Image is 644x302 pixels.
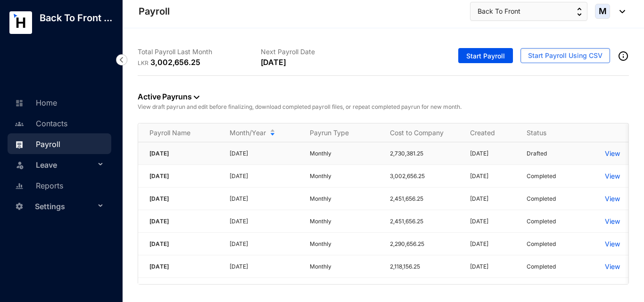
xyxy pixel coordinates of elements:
a: Reports [12,181,63,190]
span: [DATE] [149,195,169,202]
p: Monthly [310,217,379,226]
a: View [605,262,620,271]
p: Completed [527,239,556,249]
img: dropdown-black.8e83cc76930a90b1a4fdb6d089b7bf3a.svg [615,10,625,13]
span: Month/Year [230,128,266,138]
li: Home [8,92,111,113]
span: [DATE] [149,172,169,180]
p: [DATE] [470,262,515,271]
p: Completed [527,171,556,181]
p: [DATE] [230,171,298,181]
p: [DATE] [230,194,298,204]
p: Payroll [139,5,170,18]
span: Start Payroll [466,51,505,61]
a: View [605,149,620,158]
li: Contacts [8,113,111,133]
img: nav-icon-left.19a07721e4dec06a274f6d07517f07b7.svg [116,54,127,65]
p: 2,730,381.25 [390,149,459,158]
li: Reports [8,175,111,196]
p: Total Payroll Last Month [138,47,261,57]
span: [DATE] [149,263,169,270]
p: Monthly [310,239,379,249]
p: [DATE] [470,194,515,204]
a: Active Payruns [138,92,199,101]
img: report-unselected.e6a6b4230fc7da01f883.svg [15,182,24,190]
p: Drafted [527,149,547,158]
p: 3,002,656.25 [150,57,200,68]
span: Settings [35,197,95,216]
p: 3,002,656.25 [390,171,459,181]
p: Completed [527,217,556,226]
p: [DATE] [470,239,515,249]
p: Monthly [310,149,379,158]
p: [DATE] [230,149,298,158]
img: home-unselected.a29eae3204392db15eaf.svg [15,99,24,107]
img: settings-unselected.1febfda315e6e19643a1.svg [15,202,24,211]
span: Back To Front [478,6,520,16]
p: View draft payrun and edit before finalizing, download completed payroll files, or repeat complet... [138,102,629,112]
p: [DATE] [470,171,515,181]
a: View [605,194,620,204]
button: Back To Front [470,2,587,21]
th: Cost to Company [379,123,459,142]
a: Payroll [12,139,60,149]
a: View [605,171,620,181]
a: Home [12,98,57,107]
img: leave-unselected.2934df6273408c3f84d9.svg [15,160,25,170]
p: Monthly [310,194,379,204]
span: [DATE] [149,150,169,157]
img: payroll.289672236c54bbec4828.svg [15,140,24,149]
p: 2,451,656.25 [390,194,459,204]
p: 2,118,156.25 [390,262,459,271]
span: [DATE] [149,218,169,225]
p: [DATE] [261,57,286,68]
a: View [605,239,620,249]
p: 2,451,656.25 [390,217,459,226]
button: Start Payroll [458,48,513,63]
p: LKR [138,58,150,68]
img: dropdown-black.8e83cc76930a90b1a4fdb6d089b7bf3a.svg [194,96,199,99]
p: [DATE] [470,149,515,158]
th: Payroll Name [138,123,218,142]
th: Status [515,123,594,142]
a: Contacts [12,119,67,128]
span: Leave [36,155,95,174]
p: Back To Front ... [32,11,120,24]
li: Payroll [8,133,111,154]
img: up-down-arrow.74152d26bf9780fbf563ca9c90304185.svg [577,8,582,16]
span: M [599,7,607,16]
p: Monthly [310,262,379,271]
p: [DATE] [470,217,515,226]
p: Completed [527,194,556,204]
p: Monthly [310,171,379,181]
p: [DATE] [230,262,298,271]
p: [DATE] [230,217,298,226]
span: [DATE] [149,240,169,247]
p: Next Payroll Date [261,47,384,57]
th: Created [459,123,515,142]
button: Start Payroll Using CSV [520,48,610,63]
img: people-unselected.118708e94b43a90eceab.svg [15,120,24,128]
p: [DATE] [230,239,298,249]
img: info-outined.c2a0bb1115a2853c7f4cb4062ec879bc.svg [618,50,629,62]
p: Completed [527,262,556,271]
a: View [605,217,620,226]
th: Payrun Type [298,123,379,142]
p: 2,290,656.25 [390,239,459,249]
span: Start Payroll Using CSV [528,51,603,60]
